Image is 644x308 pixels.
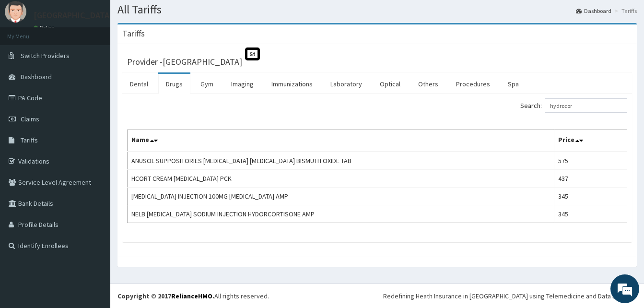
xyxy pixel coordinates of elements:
[520,98,627,113] label: Search:
[56,93,132,190] span: We're online!
[122,74,156,94] a: Dental
[34,11,113,20] p: [GEOGRAPHIC_DATA]
[264,74,320,94] a: Immunizations
[122,29,145,38] h3: Tariffs
[576,7,611,15] a: Dashboard
[21,136,38,144] span: Tariffs
[372,74,408,94] a: Optical
[158,74,190,94] a: Drugs
[5,1,26,23] img: User Image
[171,292,212,300] a: RelianceHMO
[117,3,637,16] h1: All Tariffs
[128,205,554,223] td: NELB [MEDICAL_DATA] SODIUM INJECTION HYDORCORTISONE AMP
[245,47,260,60] span: St
[383,291,637,301] div: Redefining Heath Insurance in [GEOGRAPHIC_DATA] using Telemedicine and Data Science!
[223,74,261,94] a: Imaging
[554,130,627,152] th: Price
[18,48,39,72] img: d_794563401_company_1708531726252_794563401
[554,188,627,205] td: 345
[554,205,627,223] td: 345
[110,284,644,308] footer: All rights reserved.
[554,170,627,188] td: 437
[157,5,180,28] div: Minimize live chat window
[554,152,627,170] td: 575
[117,292,214,300] strong: Copyright © 2017 .
[128,188,554,205] td: [MEDICAL_DATA] INJECTION 100MG [MEDICAL_DATA] AMP
[5,206,183,239] textarea: Type your message and hit 'Enter'
[50,54,161,66] div: Chat with us now
[34,24,57,31] a: Online
[545,98,627,113] input: Search:
[410,74,446,94] a: Others
[21,72,52,81] span: Dashboard
[127,58,242,66] h3: Provider - [GEOGRAPHIC_DATA]
[612,7,637,15] li: Tariffs
[500,74,527,94] a: Spa
[128,130,554,152] th: Name
[128,170,554,188] td: HCORT CREAM [MEDICAL_DATA] PCK
[21,115,39,123] span: Claims
[128,152,554,170] td: ANUSOL SUPPOSITORIES [MEDICAL_DATA] [MEDICAL_DATA] BISMUTH OXIDE TAB
[323,74,370,94] a: Laboratory
[21,51,70,60] span: Switch Providers
[448,74,498,94] a: Procedures
[193,74,221,94] a: Gym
